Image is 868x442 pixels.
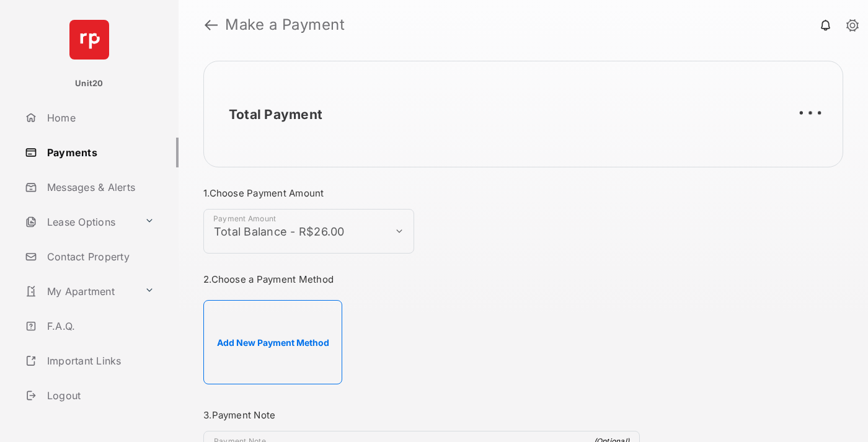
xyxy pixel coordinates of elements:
[203,300,342,384] button: Add New Payment Method
[20,103,179,133] a: Home
[20,242,179,272] a: Contact Property
[20,172,179,202] a: Messages & Alerts
[225,17,345,32] strong: Make a Payment
[20,311,179,341] a: F.A.Q.
[75,77,104,90] p: Unit20
[20,381,179,410] a: Logout
[20,207,139,237] a: Lease Options
[20,346,159,376] a: Important Links
[203,409,640,421] h3: 3. Payment Note
[203,187,640,199] h3: 1. Choose Payment Amount
[203,273,640,285] h3: 2. Choose a Payment Method
[229,107,322,122] h2: Total Payment
[20,138,179,167] a: Payments
[69,20,109,60] img: svg+xml;base64,PHN2ZyB4bWxucz0iaHR0cDovL3d3dy53My5vcmcvMjAwMC9zdmciIHdpZHRoPSI2NCIgaGVpZ2h0PSI2NC...
[20,276,139,306] a: My Apartment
